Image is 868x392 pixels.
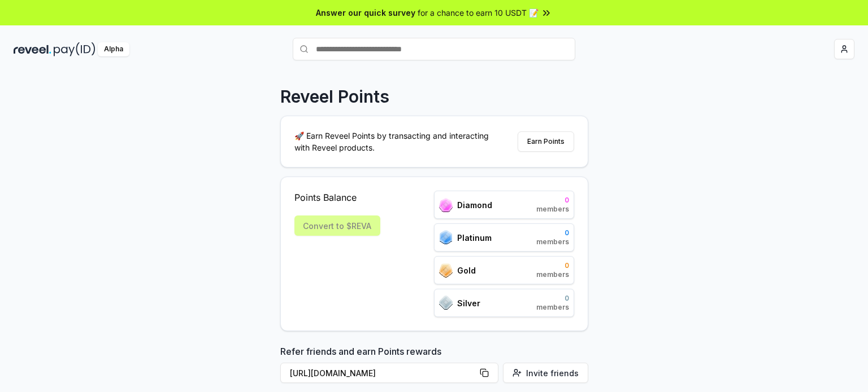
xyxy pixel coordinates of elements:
[98,42,129,56] div: Alpha
[418,7,539,19] span: for a chance to earn 10 USDT 📝
[518,131,574,152] button: Earn Points
[536,228,569,237] span: 0
[536,196,569,205] span: 0
[503,363,588,383] button: Invite friends
[457,265,476,276] span: Gold
[294,191,380,204] span: Points Balance
[439,263,453,278] img: ranks_icon
[316,7,415,19] span: Answer our quick survey
[54,42,96,56] img: pay_id
[280,363,498,383] button: [URL][DOMAIN_NAME]
[536,261,569,270] span: 0
[439,230,453,245] img: ranks_icon
[457,199,492,211] span: Diamond
[457,297,480,309] span: Silver
[526,367,579,379] span: Invite friends
[439,296,453,310] img: ranks_icon
[280,86,389,107] p: Reveel Points
[14,42,51,56] img: reveel_dark
[457,232,492,244] span: Platinum
[439,198,453,212] img: ranks_icon
[536,294,569,303] span: 0
[294,130,498,153] p: 🚀 Earn Reveel Points by transacting and interacting with Reveel products.
[536,270,569,279] span: members
[280,345,588,387] div: Refer friends and earn Points rewards
[536,237,569,246] span: members
[536,303,569,312] span: members
[536,205,569,214] span: members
